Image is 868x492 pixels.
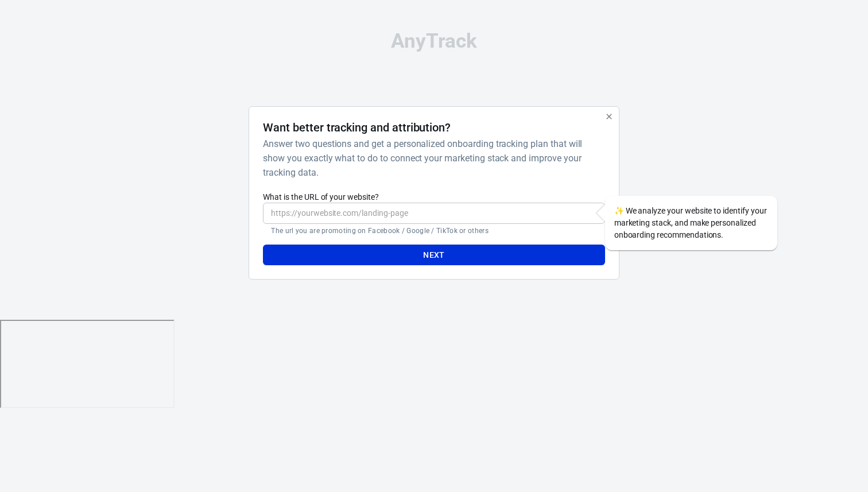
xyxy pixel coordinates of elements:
[263,245,604,266] button: Next
[263,121,451,134] h4: Want better tracking and attribution?
[271,226,596,235] p: The url you are promoting on Facebook / Google / TikTok or others
[614,206,624,215] span: sparkles
[263,203,604,224] input: https://yourwebsite.com/landing-page
[263,137,600,180] h6: Answer two questions and get a personalized onboarding tracking plan that will show you exactly w...
[605,196,777,250] div: We analyze your website to identify your marketing stack, and make personalized onboarding recomm...
[263,191,604,203] label: What is the URL of your website?
[147,31,721,51] div: AnyTrack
